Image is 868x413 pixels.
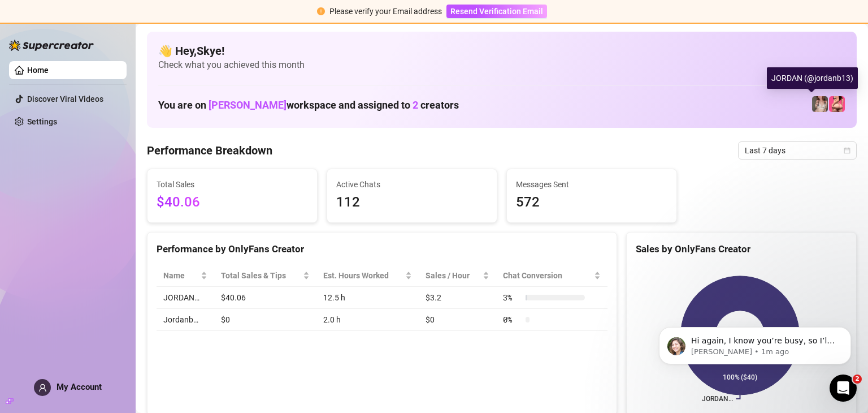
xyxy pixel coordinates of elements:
img: Jordanb [829,96,845,112]
div: Performance by OnlyFans Creator [157,242,607,257]
span: Messages Sent [516,178,667,191]
div: Please verify your Email address [329,5,442,18]
span: Sales / Hour [426,269,480,282]
span: Name [163,269,198,282]
span: My Account [57,382,102,392]
a: Discover Viral Videos [27,94,103,104]
td: Jordanb… [157,309,214,331]
td: 2.0 h [316,309,419,331]
span: exclamation-circle [317,7,325,15]
td: $0 [214,309,316,331]
span: calendar [844,147,850,154]
button: Resend Verification Email [446,5,547,18]
span: Total Sales & Tips [221,269,300,282]
text: JORDAN… [702,395,733,403]
span: Active Chats [336,178,488,191]
a: Home [27,66,49,75]
img: JORDAN [812,96,828,112]
div: Sales by OnlyFans Creator [636,242,847,257]
span: user [38,384,47,392]
div: Est. Hours Worked [323,269,403,282]
a: Settings [27,117,57,126]
span: 2 [413,99,418,111]
span: Resend Verification Email [450,7,543,16]
h1: You are on workspace and assigned to creators [158,99,459,111]
iframe: Intercom live chat [830,375,857,402]
td: JORDAN… [157,287,214,309]
span: 0 % [503,313,521,326]
th: Total Sales & Tips [214,265,316,287]
span: Check what you achieved this month [158,59,845,71]
span: Chat Conversion [503,269,592,282]
span: Total Sales [157,178,308,191]
span: [PERSON_NAME] [209,99,287,111]
span: $40.06 [157,192,308,213]
td: $0 [419,309,496,331]
th: Sales / Hour [419,265,496,287]
div: JORDAN (@jordanb13) [767,67,858,89]
span: 112 [336,192,488,213]
td: $40.06 [214,287,316,309]
h4: Performance Breakdown [147,143,272,158]
h4: 👋 Hey, Skye ! [158,43,845,59]
img: logo-BBDzfeDw.svg [9,40,94,51]
iframe: Intercom notifications message [642,303,868,382]
td: $3.2 [419,287,496,309]
th: Name [157,265,214,287]
span: Last 7 days [745,142,850,159]
span: build [6,397,14,405]
th: Chat Conversion [496,265,607,287]
span: 2 [853,375,862,384]
span: 3 % [503,291,521,304]
td: 12.5 h [316,287,419,309]
span: 572 [516,192,667,213]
